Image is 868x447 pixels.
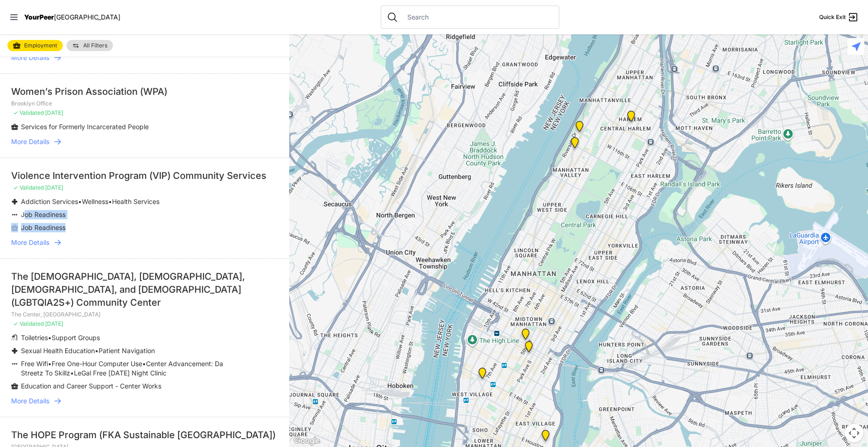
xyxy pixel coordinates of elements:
span: • [108,197,112,205]
div: Oberia Dempsey Multi Services Center [625,111,637,125]
div: Jobs Plus [540,430,551,445]
div: Clinical Headquarters [569,137,581,152]
span: Education and Career Support - Center Works [21,382,161,390]
span: Services for Formerly Incarcerated People [21,123,149,131]
a: Employment [7,40,63,51]
span: More Details [11,238,49,247]
span: Support Groups [52,334,100,342]
span: Toiletries [21,334,48,342]
a: Open this area in Google Maps (opens a new window) [292,435,322,447]
div: The [DEMOGRAPHIC_DATA], [DEMOGRAPHIC_DATA], [DEMOGRAPHIC_DATA], and [DEMOGRAPHIC_DATA] (LGBTQIA2S... [11,270,278,309]
a: Quick Exit [819,12,859,23]
a: More Details [11,396,278,406]
span: Job Readiness [21,210,66,218]
span: YourPeer [24,13,54,21]
img: Google [292,435,322,447]
span: All Filters [83,43,107,48]
span: Sexual Health Education [21,347,95,355]
span: Free One-Hour Computer Use [52,360,142,368]
a: More Details [11,53,278,62]
span: • [78,197,82,205]
span: Health Services [112,197,159,205]
span: • [48,334,52,342]
span: Employment [24,43,57,48]
span: Addiction Services [21,197,78,205]
span: LeGal Free [DATE] Night Clinic [74,369,166,377]
span: Patient Navigation [99,347,155,355]
div: Women’s Prison Association (WPA) [11,85,278,98]
a: More Details [11,238,278,247]
div: The HOPE Program (FKA Sustainable [GEOGRAPHIC_DATA]) [11,428,278,441]
span: Wellness [82,197,108,205]
p: Brooklyn Office [11,100,278,107]
span: • [70,369,74,377]
span: ✓ Validated [13,320,44,327]
span: More Details [11,137,49,146]
span: More Details [11,396,49,406]
p: The Center, [GEOGRAPHIC_DATA] [11,311,278,318]
span: Quick Exit [819,13,846,21]
a: All Filters [66,40,113,51]
span: [GEOGRAPHIC_DATA] [54,13,120,21]
span: Free Wifi [21,360,48,368]
div: The Center, Main Building [477,368,488,382]
span: ✓ Validated [13,109,44,116]
div: Greater New York City [523,341,535,356]
span: [DATE] [45,184,63,191]
span: ✓ Validated [13,184,44,191]
span: More Details [11,53,49,62]
span: Job Readiness [21,223,66,231]
span: • [48,360,52,368]
a: More Details [11,137,278,146]
span: • [95,347,99,355]
input: Search [402,13,553,22]
span: • [142,360,146,368]
button: Map camera controls [845,424,863,442]
span: [DATE] [45,320,63,327]
span: [DATE] [45,109,63,116]
a: YourPeer[GEOGRAPHIC_DATA] [24,14,120,20]
div: Violence Intervention Program (VIP) Community Services [11,169,278,182]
